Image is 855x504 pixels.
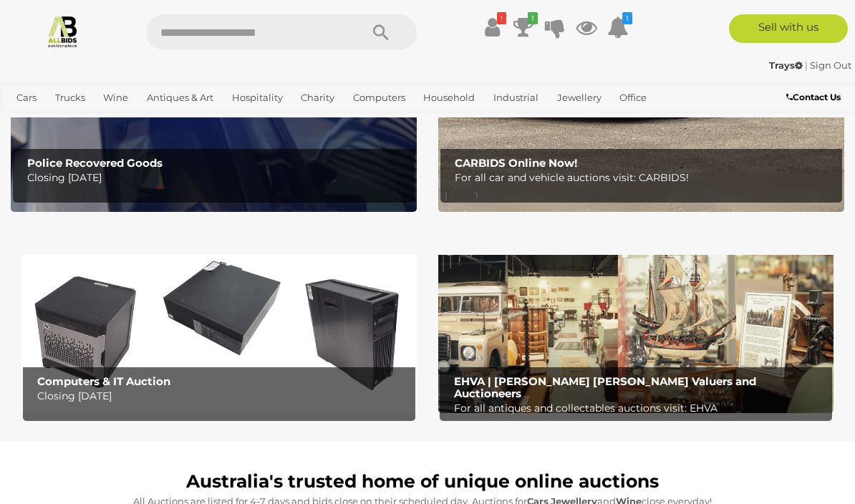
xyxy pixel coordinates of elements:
a: Sign Out [810,59,851,71]
button: Search [345,14,417,50]
a: Wine [97,86,134,110]
a: Computers & IT Auction Computers & IT Auction Closing [DATE] [21,241,417,413]
p: Closing [DATE] [27,169,407,187]
i: 1 [622,12,632,24]
strong: Trays [769,59,803,71]
h1: Australia's trusted home of unique online auctions [18,472,826,492]
a: Antiques & Art [141,86,219,110]
a: Trucks [49,86,91,110]
a: Household [417,86,480,110]
b: Contact Us [786,92,841,102]
img: Allbids.com.au [46,14,79,48]
a: Industrial [488,86,544,110]
p: For all antiques and collectables auctions visit: EHVA [454,399,824,417]
img: Computers & IT Auction [21,241,417,413]
img: EHVA | Evans Hastings Valuers and Auctioneers [438,241,834,413]
i: ! [497,12,506,24]
a: [GEOGRAPHIC_DATA] [59,110,172,133]
a: Contact Us [786,89,844,105]
a: Computers [347,86,411,110]
b: EHVA | [PERSON_NAME] [PERSON_NAME] Valuers and Auctioneers [454,374,756,400]
p: Closing [DATE] [37,387,407,405]
a: Cars [11,86,42,110]
b: Computers & IT Auction [37,374,170,388]
a: Charity [295,86,340,110]
b: Police Recovered Goods [27,156,163,170]
i: 1 [528,12,538,24]
b: CARBIDS Online Now! [455,156,577,170]
a: Trays [769,59,805,71]
a: Sports [11,110,52,133]
a: Office [614,86,652,110]
a: 1 [607,14,629,40]
a: 1 [513,14,534,40]
a: Sell with us [729,14,848,43]
p: For all car and vehicle auctions visit: CARBIDS! [455,169,835,187]
a: EHVA | Evans Hastings Valuers and Auctioneers EHVA | [PERSON_NAME] [PERSON_NAME] Valuers and Auct... [438,241,834,413]
a: Jewellery [551,86,607,110]
a: ! [481,14,503,40]
span: | [805,59,808,71]
a: Hospitality [226,86,289,110]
